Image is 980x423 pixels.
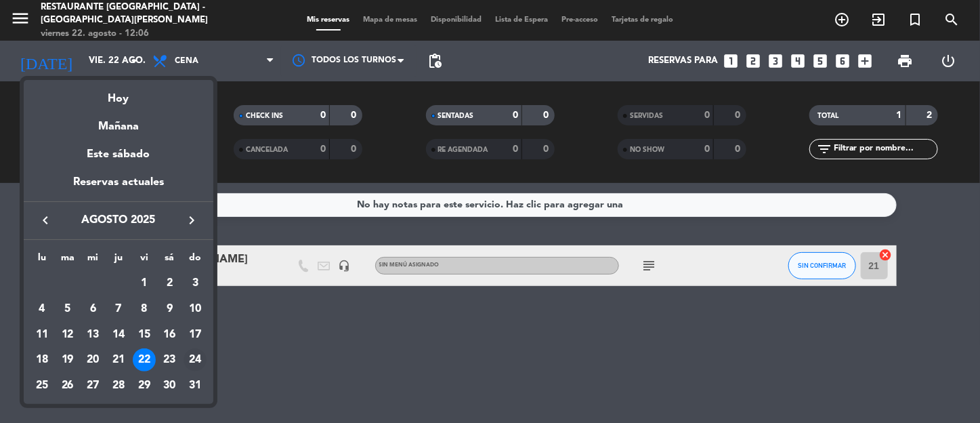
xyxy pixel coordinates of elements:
td: 2 de agosto de 2025 [157,270,183,296]
div: 19 [56,348,79,371]
i: keyboard_arrow_left [37,212,54,228]
div: 5 [56,298,79,321]
div: 25 [30,374,54,397]
div: Este sábado [24,136,213,174]
div: 13 [81,323,104,346]
span: agosto 2025 [58,211,179,229]
div: Hoy [24,80,213,108]
div: 24 [184,348,207,371]
td: 22 de agosto de 2025 [131,347,157,373]
td: 31 de agosto de 2025 [182,373,208,399]
th: martes [55,250,81,271]
i: keyboard_arrow_right [184,212,200,228]
td: 5 de agosto de 2025 [55,296,81,322]
td: 18 de agosto de 2025 [29,347,55,373]
td: 12 de agosto de 2025 [55,322,81,348]
div: 2 [158,272,181,295]
td: 21 de agosto de 2025 [106,347,131,373]
div: 7 [107,298,130,321]
div: 16 [158,323,181,346]
div: 18 [30,348,54,371]
td: 15 de agosto de 2025 [131,322,157,348]
th: sábado [157,250,183,271]
td: 20 de agosto de 2025 [80,347,106,373]
td: 8 de agosto de 2025 [131,296,157,322]
div: 1 [133,272,156,295]
td: 9 de agosto de 2025 [157,296,183,322]
div: 9 [158,298,181,321]
td: 11 de agosto de 2025 [29,322,55,348]
td: 25 de agosto de 2025 [29,373,55,399]
td: 14 de agosto de 2025 [106,322,131,348]
td: 6 de agosto de 2025 [80,296,106,322]
td: 19 de agosto de 2025 [55,347,81,373]
td: 1 de agosto de 2025 [131,270,157,296]
th: jueves [106,250,131,271]
td: 17 de agosto de 2025 [182,322,208,348]
td: 4 de agosto de 2025 [29,296,55,322]
th: viernes [131,250,157,271]
th: domingo [182,250,208,271]
div: 15 [133,323,156,346]
td: 7 de agosto de 2025 [106,296,131,322]
div: 12 [56,323,79,346]
div: 22 [133,348,156,371]
div: 29 [133,374,156,397]
div: 23 [158,348,181,371]
td: 10 de agosto de 2025 [182,296,208,322]
div: 8 [133,298,156,321]
div: 6 [81,298,104,321]
td: 29 de agosto de 2025 [131,373,157,399]
div: 28 [107,374,130,397]
th: miércoles [80,250,106,271]
div: 17 [184,323,207,346]
button: keyboard_arrow_left [33,211,58,229]
div: Mañana [24,108,213,136]
td: 28 de agosto de 2025 [106,373,131,399]
div: 30 [158,374,181,397]
div: Reservas actuales [24,174,213,201]
button: keyboard_arrow_right [179,211,204,229]
td: AGO. [29,270,131,296]
td: 16 de agosto de 2025 [157,322,183,348]
div: 11 [30,323,54,346]
td: 26 de agosto de 2025 [55,373,81,399]
div: 20 [81,348,104,371]
td: 13 de agosto de 2025 [80,322,106,348]
td: 30 de agosto de 2025 [157,373,183,399]
div: 3 [184,272,207,295]
div: 31 [184,374,207,397]
div: 21 [107,348,130,371]
td: 24 de agosto de 2025 [182,347,208,373]
div: 10 [184,298,207,321]
th: lunes [29,250,55,271]
div: 27 [81,374,104,397]
td: 23 de agosto de 2025 [157,347,183,373]
div: 4 [30,298,54,321]
td: 27 de agosto de 2025 [80,373,106,399]
td: 3 de agosto de 2025 [182,270,208,296]
div: 26 [56,374,79,397]
div: 14 [107,323,130,346]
